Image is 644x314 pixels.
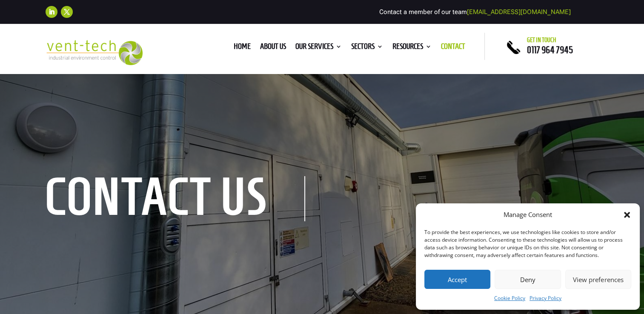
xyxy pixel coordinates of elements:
button: Deny [495,270,561,289]
div: Manage Consent [504,210,552,220]
a: Home [234,43,251,53]
div: Close dialog [623,211,631,219]
a: Sectors [351,43,383,53]
img: 2023-09-27T08_35_16.549ZVENT-TECH---Clear-background [46,40,143,65]
a: Privacy Policy [530,293,561,303]
h1: contact us [46,176,305,221]
a: Follow on LinkedIn [46,6,57,18]
a: [EMAIL_ADDRESS][DOMAIN_NAME] [467,8,571,16]
a: 0117 964 7945 [527,45,573,55]
a: Follow on X [61,6,73,18]
button: View preferences [565,270,631,289]
a: Resources [392,43,432,53]
button: Accept [424,270,490,289]
a: Cookie Policy [494,293,525,303]
a: Our Services [295,43,342,53]
span: Contact a member of our team [379,8,571,16]
span: Get in touch [527,37,556,43]
div: To provide the best experiences, we use technologies like cookies to store and/or access device i... [424,228,630,259]
a: Contact [441,43,465,53]
a: About us [260,43,286,53]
